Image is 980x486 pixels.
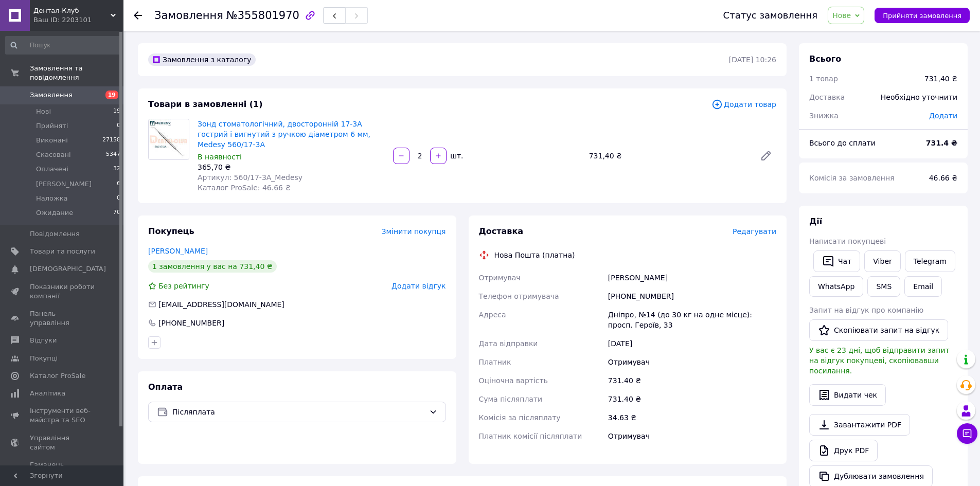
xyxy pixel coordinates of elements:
div: Отримувач [606,353,778,371]
time: [DATE] 10:26 [729,56,776,64]
span: Покупці [30,354,58,363]
span: Дата відправки [479,339,538,348]
span: Телефон отримувача [479,292,559,300]
span: [EMAIL_ADDRESS][DOMAIN_NAME] [158,300,284,309]
span: Ожидание [36,208,73,218]
span: 70 [113,208,120,218]
span: 1 товар [809,75,838,83]
span: Адреса [479,311,506,319]
span: Комісія за замовлення [809,174,895,182]
div: Статус замовлення [723,10,818,21]
span: Повідомлення [30,229,80,239]
span: Замовлення [154,9,223,22]
span: Отримувач [479,274,521,282]
a: WhatsApp [809,276,863,297]
span: Товари в замовленні (1) [148,99,263,109]
button: Прийняти замовлення [875,8,970,23]
span: 46.66 ₴ [929,174,957,182]
span: Доставка [479,226,524,236]
span: Додати [929,112,957,120]
span: 6 [117,179,120,189]
span: Наложка [36,194,68,203]
span: 5347 [106,150,120,159]
span: Додати товар [711,99,776,110]
span: Гаманець компанії [30,460,95,479]
div: Нова Пошта (платна) [492,250,578,260]
span: Сума післяплати [479,395,543,403]
span: [DEMOGRAPHIC_DATA] [30,264,106,274]
span: 27158 [102,136,120,145]
button: Скопіювати запит на відгук [809,319,948,341]
div: Ваш ID: 2203101 [33,15,123,25]
span: Виконані [36,136,68,145]
span: Інструменти веб-майстра та SEO [30,406,95,425]
a: Viber [864,250,900,272]
span: Оціночна вартість [479,376,548,385]
span: Запит на відгук про компанію [809,306,923,314]
span: Оплата [148,382,183,392]
span: Покупець [148,226,194,236]
div: Дніпро, №14 (до 30 кг на одне місце): просп. Героїв, 33 [606,305,778,334]
span: Прийняті [36,121,68,131]
span: Всього до сплати [809,139,876,147]
span: Скасовані [36,150,71,159]
a: Редагувати [756,146,776,166]
span: Артикул: 560/17-3A_Medesy [198,173,302,182]
div: шт. [448,151,464,161]
div: Отримувач [606,427,778,445]
span: 19 [113,107,120,116]
span: Нові [36,107,51,116]
span: Показники роботи компанії [30,282,95,301]
span: Післяплата [172,406,425,418]
span: Дії [809,217,822,226]
span: Дентал-Клуб [33,6,111,15]
a: Telegram [905,250,955,272]
div: [DATE] [606,334,778,353]
span: 0 [117,121,120,131]
span: Нове [832,11,851,20]
a: Зонд стоматологічний, двосторонній 17-3A гострий і вигнутий з ручкою діаметром 6 мм, Medesy 560/1... [198,120,370,149]
span: 32 [113,165,120,174]
span: Доставка [809,93,845,101]
div: 731.40 ₴ [606,390,778,408]
span: Аналітика [30,389,65,398]
input: Пошук [5,36,121,55]
span: Замовлення [30,91,73,100]
div: 1 замовлення у вас на 731,40 ₴ [148,260,277,273]
div: Замовлення з каталогу [148,53,256,66]
b: 731.4 ₴ [926,139,957,147]
button: Чат з покупцем [957,423,977,444]
span: Каталог ProSale: 46.66 ₴ [198,184,291,192]
span: Знижка [809,112,839,120]
span: Платник комісії післяплати [479,432,582,440]
span: Всього [809,54,841,64]
span: Редагувати [733,227,776,236]
div: [PERSON_NAME] [606,268,778,287]
button: SMS [867,276,900,297]
div: 34.63 ₴ [606,408,778,427]
span: Управління сайтом [30,434,95,452]
span: Комісія за післяплату [479,413,561,422]
span: 0 [117,194,120,203]
span: Без рейтингу [158,282,209,290]
button: Видати чек [809,384,886,406]
span: Прийняти замовлення [883,12,961,20]
span: Оплачені [36,165,68,174]
span: Додати відгук [391,282,446,290]
span: Замовлення та повідомлення [30,64,123,82]
a: Друк PDF [809,440,878,461]
div: Необхідно уточнити [875,86,964,109]
span: Написати покупцеві [809,237,886,245]
span: Панель управління [30,309,95,328]
div: 365,70 ₴ [198,162,385,172]
div: 731.40 ₴ [606,371,778,390]
div: [PHONE_NUMBER] [157,318,225,328]
span: Змінити покупця [382,227,446,236]
span: В наявності [198,153,242,161]
img: Зонд стоматологічний, двосторонній 17-3A гострий і вигнутий з ручкою діаметром 6 мм, Medesy 560/1... [149,119,189,159]
a: [PERSON_NAME] [148,247,208,255]
div: 731,40 ₴ [585,149,752,163]
span: №355801970 [226,9,299,22]
span: Каталог ProSale [30,371,85,381]
span: [PERSON_NAME] [36,179,92,189]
